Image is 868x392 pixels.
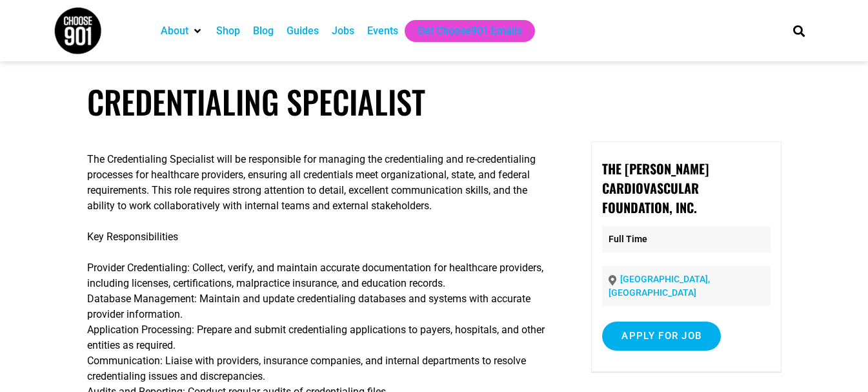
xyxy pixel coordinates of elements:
[287,23,319,39] a: Guides
[154,20,771,42] nav: Main nav
[332,23,354,39] a: Jobs
[216,23,240,39] a: Shop
[602,159,709,217] strong: The [PERSON_NAME] Cardiovascular Foundation, Inc.
[367,23,398,39] a: Events
[87,83,782,121] h1: Credentialing Specialist
[253,23,274,39] a: Blog
[87,152,557,214] p: The Credentialing Specialist will be responsible for managing the credentialing and re-credential...
[602,226,770,253] p: Full Time
[87,229,557,245] p: Key Responsibilities
[154,20,210,42] div: About
[609,274,710,298] a: [GEOGRAPHIC_DATA], [GEOGRAPHIC_DATA]
[161,23,188,39] a: About
[788,20,809,41] div: Search
[602,322,721,351] input: Apply for job
[418,23,522,39] a: Get Choose901 Emails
